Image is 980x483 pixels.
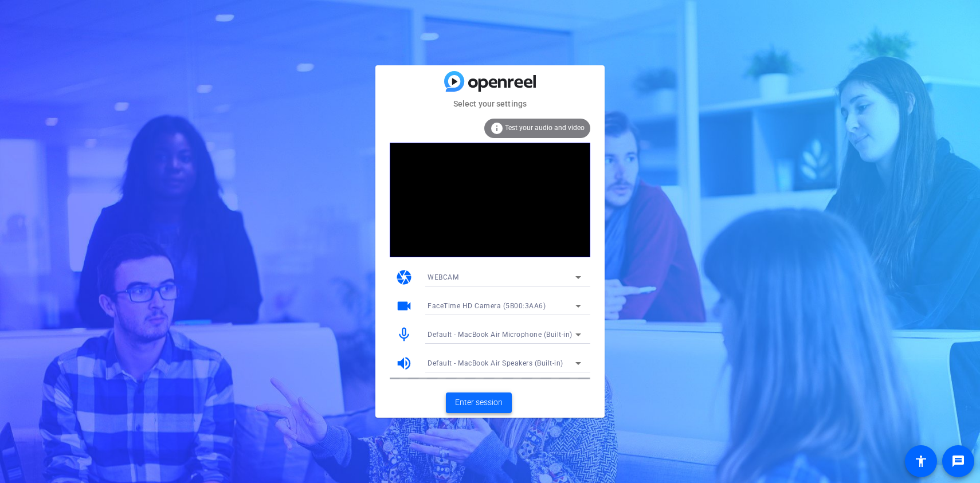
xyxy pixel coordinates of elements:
[444,71,536,91] img: blue-gradient.svg
[455,396,503,409] span: Enter session
[395,326,413,343] mat-icon: mic_none
[395,297,413,315] mat-icon: videocam
[428,302,546,310] span: FaceTime HD Camera (5B00:3AA6)
[490,121,504,135] mat-icon: info
[505,124,585,132] span: Test your audio and video
[395,269,413,286] mat-icon: camera
[428,359,563,367] span: Default - MacBook Air Speakers (Built-in)
[914,454,928,468] mat-icon: accessibility
[951,454,965,468] mat-icon: message
[428,331,573,339] span: Default - MacBook Air Microphone (Built-in)
[446,392,512,413] button: Enter session
[375,97,605,110] mat-card-subtitle: Select your settings
[395,355,413,372] mat-icon: volume_up
[428,273,458,281] span: WEBCAM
